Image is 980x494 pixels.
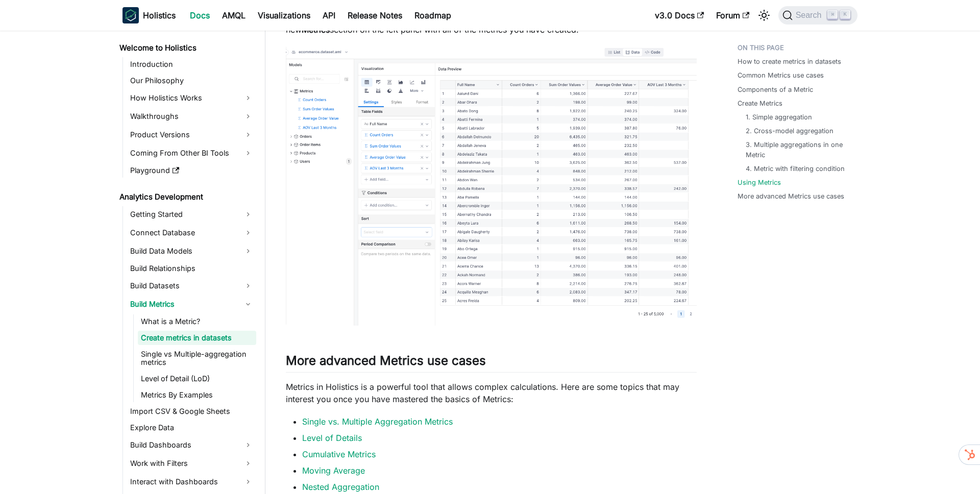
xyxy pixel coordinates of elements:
[127,296,256,312] a: Build Metrics
[127,437,256,453] a: Build Dashboards
[649,7,710,23] a: v3.0 Docs
[138,388,256,402] a: Metrics By Examples
[122,7,139,23] img: Holistics
[316,7,341,23] a: API
[302,433,362,443] a: Level of Details
[127,421,256,435] a: Explore Data
[122,7,176,23] a: HolisticsHolistics
[127,455,256,472] a: Work with Filters
[746,112,812,122] a: 1. Simple aggregation
[302,482,379,492] a: Nested Aggregation
[138,372,256,386] a: Level of Detail (LoD)
[302,416,453,427] a: Single vs. Multiple Aggregation Metrics
[127,243,256,259] a: Build Data Models
[778,6,857,24] button: Search (Command+K)
[738,85,813,94] a: Components of a Metric
[341,7,408,23] a: Release Notes
[127,474,256,490] a: Interact with Dashboards
[827,10,838,19] kbd: ⌘
[127,108,256,125] a: Walkthroughs
[746,164,845,174] a: 4. Metric with filtering condition
[302,465,365,476] a: Moving Average
[127,206,256,223] a: Getting Started
[116,41,256,55] a: Welcome to Holistics
[286,353,697,373] h2: More advanced Metrics use cases
[738,178,781,187] a: Using Metrics
[738,98,782,108] a: Create Metrics
[746,126,834,136] a: 2. Cross-model aggregation
[138,314,256,329] a: What is a Metric?
[143,9,176,21] b: Holistics
[127,73,256,88] a: Our Philosophy
[138,347,256,369] a: Single vs Multiple-aggregation metrics
[252,7,316,23] a: Visualizations
[127,145,256,161] a: Coming From Other BI Tools
[286,381,697,405] p: Metrics in Holistics is a powerful tool that allows complex calculations. Here are some topics th...
[127,225,256,241] a: Connect Database
[738,57,841,66] a: How to create metrics in datasets
[793,11,828,20] span: Search
[840,10,850,19] kbd: K
[710,7,755,23] a: Forum
[127,404,256,418] a: Import CSV & Google Sheets
[302,449,376,459] a: Cumulative Metrics
[746,140,847,159] a: 3. Multiple aggregations in one Metric
[738,70,824,80] a: Common Metrics use cases
[184,7,216,23] a: Docs
[216,7,252,23] a: AMQL
[127,163,256,178] a: Playground
[127,127,256,143] a: Product Versions
[112,31,265,494] nav: Docs sidebar
[127,278,256,294] a: Build Datasets
[738,191,844,201] a: More advanced Metrics use cases
[116,190,256,204] a: Analytics Development
[127,57,256,71] a: Introduction
[408,7,457,23] a: Roadmap
[138,331,256,345] a: Create metrics in datasets
[127,90,256,106] a: How Holistics Works
[127,261,256,276] a: Build Relationships
[756,7,772,23] button: Switch between dark and light mode (currently light mode)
